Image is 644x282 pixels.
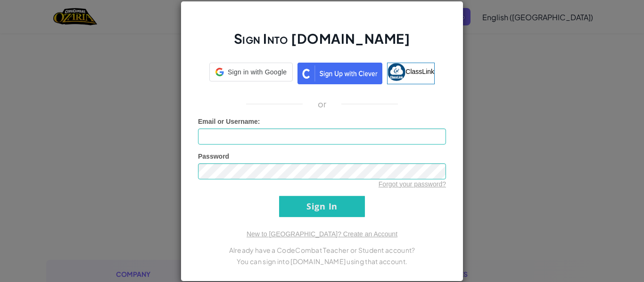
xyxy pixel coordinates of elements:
input: Sign In [279,196,365,217]
span: Sign in with Google [228,67,287,77]
span: Password [198,153,229,160]
img: clever_sso_button@2x.png [297,63,382,84]
label: : [198,117,260,126]
p: You can sign into [DOMAIN_NAME] using that account. [198,256,446,267]
span: Email or Username [198,118,258,125]
p: or [318,98,327,110]
h2: Sign Into [DOMAIN_NAME] [198,30,446,57]
a: Sign in with Google [209,63,293,84]
span: ClassLink [405,67,434,75]
div: Sign in with Google [209,63,293,81]
img: classlink-logo-small.png [388,63,405,81]
a: New to [GEOGRAPHIC_DATA]? Create an Account [247,230,397,238]
p: Already have a CodeCombat Teacher or Student account? [198,244,446,256]
a: Forgot your password? [379,180,446,188]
